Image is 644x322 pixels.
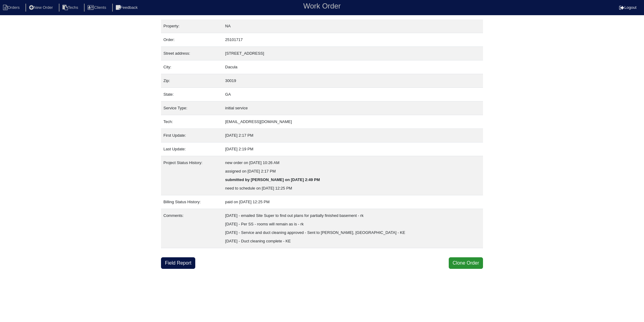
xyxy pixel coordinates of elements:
[619,5,636,10] a: Logout
[225,184,481,193] div: need to schedule on [DATE] 12:25 PM
[223,19,483,33] td: NA
[25,5,58,10] a: New Order
[84,5,111,10] a: Clients
[25,4,58,12] li: New Order
[223,47,483,60] td: [STREET_ADDRESS]
[161,47,223,60] td: Street address:
[161,142,223,156] td: Last Update:
[223,74,483,88] td: 30019
[225,176,481,184] div: submitted by [PERSON_NAME] on [DATE] 2:49 PM
[59,4,83,12] li: Techs
[84,4,111,12] li: Clients
[225,159,481,167] div: new order on [DATE] 10:26 AM
[225,198,481,206] div: paid on [DATE] 12:25 PM
[161,33,223,47] td: Order:
[449,257,483,269] button: Clone Order
[223,88,483,101] td: GA
[161,74,223,88] td: Zip:
[161,156,223,195] td: Project Status History:
[161,209,223,248] td: Comments:
[161,19,223,33] td: Property:
[161,257,195,269] a: Field Report
[161,60,223,74] td: City:
[223,115,483,129] td: [EMAIL_ADDRESS][DOMAIN_NAME]
[223,101,483,115] td: initial service
[59,5,83,10] a: Techs
[223,209,483,248] td: [DATE] - emailed Site Super to find out plans for partially finished basement - rk [DATE] - Per S...
[112,4,143,12] li: Feedback
[161,88,223,101] td: State:
[223,60,483,74] td: Dacula
[161,101,223,115] td: Service Type:
[161,115,223,129] td: Tech:
[223,129,483,142] td: [DATE] 2:17 PM
[161,195,223,209] td: Billing Status History:
[161,129,223,142] td: First Update:
[225,167,481,176] div: assigned on [DATE] 2:17 PM
[223,33,483,47] td: 25101717
[223,142,483,156] td: [DATE] 2:19 PM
